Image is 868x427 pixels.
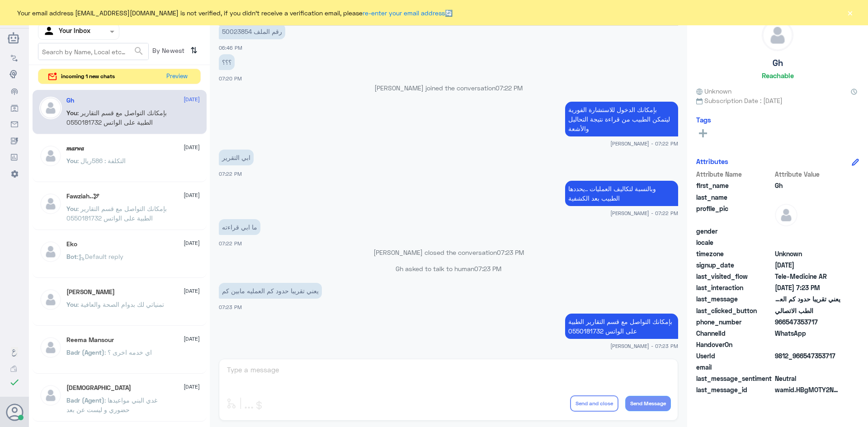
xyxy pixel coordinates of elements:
[696,362,773,372] span: email
[39,192,62,215] img: defaultAdmin.png
[77,300,164,308] span: : تمنياتي لك بدوام الصحة والعافية
[219,171,242,177] span: 07:22 PM
[17,8,453,18] span: Your email address [EMAIL_ADDRESS][DOMAIN_NAME] is not verified, if you didn't receive a verifica...
[133,46,144,56] span: search
[149,43,187,61] span: By Newest
[696,306,773,315] span: last_clicked_button
[696,192,773,202] span: last_name
[184,335,200,343] span: [DATE]
[474,265,501,272] span: 07:23 PM
[775,226,840,236] span: null
[775,351,840,361] span: 9812_966547353717
[773,58,783,68] h5: Gh
[66,300,77,308] span: You
[184,287,200,295] span: [DATE]
[39,97,62,119] img: defaultAdmin.png
[66,97,74,104] h5: Gh
[184,239,200,247] span: [DATE]
[219,23,285,39] p: 18/9/2025, 6:46 PM
[66,157,77,164] span: You
[610,209,678,217] span: [PERSON_NAME] - 07:22 PM
[61,72,115,80] span: incoming 1 new chats
[219,304,242,310] span: 07:23 PM
[162,69,191,84] button: Preview
[775,374,840,383] span: 0
[219,83,678,93] p: [PERSON_NAME] joined the conversation
[565,314,678,339] p: 18/9/2025, 7:23 PM
[775,260,840,270] span: 2025-09-18T14:54:39.606Z
[775,204,797,226] img: defaultAdmin.png
[219,240,242,246] span: 07:22 PM
[775,317,840,327] span: 966547353717
[775,385,840,394] span: wamid.HBgMOTY2NTQ3MzUzNzE3FQIAEhgUM0FFQ0RFNzg5QzdGRTg4Q0UyREYA
[77,157,126,164] span: : التكلفة : 586ريال
[190,43,198,58] i: ⇅
[696,351,773,361] span: UserId
[497,249,524,256] span: 07:23 PM
[66,288,115,296] h5: Mohammed ALRASHED
[845,8,854,17] button: ×
[39,384,62,407] img: defaultAdmin.png
[775,238,840,247] span: null
[219,75,242,81] span: 07:20 PM
[184,383,200,391] span: [DATE]
[775,306,840,315] span: الطب الاتصالي
[696,116,711,124] h6: Tags
[696,294,773,304] span: last_message
[775,294,840,304] span: يعني تقريبا حدود كم العمليه مابين كم
[184,95,200,103] span: [DATE]
[104,348,152,356] span: : اي خدمه اخرى ؟
[66,336,114,344] h5: Reema Mansour
[66,145,84,152] h5: 𝒎𝒂𝒓𝒘𝒂
[66,253,77,260] span: Bot
[696,260,773,270] span: signup_date
[66,384,131,392] h5: سبحان الله
[66,348,104,356] span: Badr (Agent)
[696,374,773,383] span: last_message_sentiment
[570,395,618,412] button: Send and close
[184,143,200,151] span: [DATE]
[696,238,773,247] span: locale
[66,396,104,404] span: Badr (Agent)
[565,102,678,136] p: 18/9/2025, 7:22 PM
[696,96,859,105] span: Subscription Date : [DATE]
[696,385,773,394] span: last_message_id
[610,342,678,350] span: [PERSON_NAME] - 07:23 PM
[66,109,167,126] span: : بإمكانك التواصل مع قسم التقارير الطبية على الواتس 0550181732
[775,169,840,179] span: Attribute Value
[219,219,260,235] p: 18/9/2025, 7:22 PM
[6,404,23,421] button: Avatar
[696,328,773,338] span: ChannelId
[39,145,62,167] img: defaultAdmin.png
[775,340,840,349] span: null
[696,226,773,236] span: gender
[66,240,77,248] h5: Eko
[219,248,678,257] p: [PERSON_NAME] closed the conversation
[775,272,840,281] span: Tele-Medicine AR
[775,328,840,338] span: 2
[610,140,678,147] span: [PERSON_NAME] - 07:22 PM
[66,396,157,413] span: : غدي البني مواعيدها حضوري و ليست عن بعد
[66,192,99,200] h5: Fawziah..🕊
[696,157,728,165] h6: Attributes
[219,150,254,165] p: 18/9/2025, 7:22 PM
[77,253,123,260] span: : Default reply
[696,272,773,281] span: last_visited_flow
[219,45,242,51] span: 06:46 PM
[219,54,235,70] p: 18/9/2025, 7:20 PM
[775,362,840,372] span: null
[9,377,20,388] i: check
[66,109,77,117] span: You
[696,181,773,190] span: first_name
[39,288,62,311] img: defaultAdmin.png
[775,181,840,190] span: Gh
[133,44,144,59] button: search
[38,43,148,60] input: Search by Name, Local etc…
[696,169,773,179] span: Attribute Name
[775,283,840,292] span: 2025-09-18T16:23:04.438Z
[696,340,773,349] span: HandoverOn
[219,283,322,299] p: 18/9/2025, 7:23 PM
[66,205,167,222] span: : بإمكانك التواصل مع قسم التقارير الطبية على الواتس 0550181732
[363,9,445,17] a: re-enter your email address
[696,249,773,258] span: timezone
